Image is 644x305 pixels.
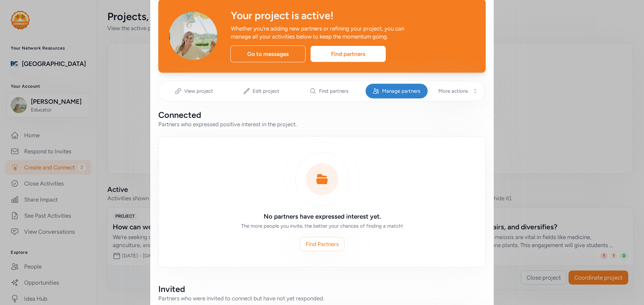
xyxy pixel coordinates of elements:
span: More actions [438,88,468,94]
div: Partners who expressed positive interest in the project. [158,120,486,128]
span: Edit project [253,88,279,94]
div: Go to messages [230,46,306,62]
a: Find Partners [300,237,344,251]
h3: No partners have expressed interest yet. [225,212,419,221]
button: Find Partners [300,237,344,251]
span: Manage partners [382,88,420,94]
button: More actions [433,84,481,98]
span: Find partners [319,88,348,94]
span: View project [184,88,213,94]
div: Connected [158,109,486,120]
div: Your project is active! [231,10,475,22]
div: The more people you invite, the better your chances of finding a match! [225,223,419,229]
span: Find Partners [306,240,339,248]
div: Invited [158,284,486,294]
img: Avatar [169,12,217,60]
div: Partners who were invited to connect but have not yet responded. [158,294,486,302]
div: Whether you're adding new partners or refining your project, you can manage all your activities b... [231,24,424,41]
div: Find partners [311,46,386,62]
